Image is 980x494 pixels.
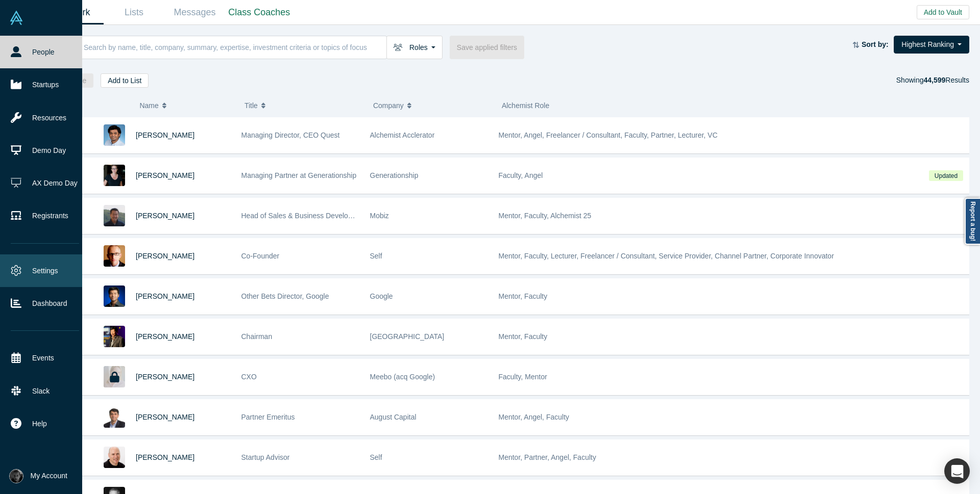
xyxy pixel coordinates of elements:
[136,292,194,300] a: [PERSON_NAME]
[31,471,67,481] span: My Account
[499,453,596,461] span: Mentor, Partner, Angel, Faculty
[139,95,234,116] button: Name
[241,292,329,300] span: Other Bets Director, Google
[373,95,404,116] span: Company
[136,332,194,341] a: [PERSON_NAME]
[370,332,445,341] span: [GEOGRAPHIC_DATA]
[896,73,969,88] div: Showing
[104,165,125,186] img: Rachel Chalmers's Profile Image
[241,171,357,179] span: Managing Partner at Generationship
[929,170,963,181] span: Updated
[241,131,340,139] span: Managing Director, CEO Quest
[894,36,969,54] button: Highest Ranking
[499,131,718,139] span: Mentor, Angel, Freelancer / Consultant, Faculty, Partner, Lecturer, VC
[136,453,194,461] a: [PERSON_NAME]
[136,373,194,381] a: [PERSON_NAME]
[502,101,549,110] span: Alchemist Role
[499,373,547,381] span: Faculty, Mentor
[499,171,543,179] span: Faculty, Angel
[104,326,125,347] img: Timothy Chou's Profile Image
[386,36,443,59] button: Roles
[370,373,435,381] span: Meebo (acq Google)
[370,292,393,300] span: Google
[32,419,47,429] span: Help
[499,332,548,341] span: Mentor, Faculty
[136,131,194,139] a: [PERSON_NAME]
[9,469,67,483] button: My Account
[83,35,386,59] input: Search by name, title, company, summary, expertise, investment criteria or topics of focus
[9,11,23,25] img: Alchemist Vault Logo
[241,212,396,220] span: Head of Sales & Business Development (interim)
[164,1,225,24] a: Messages
[244,95,258,116] span: Title
[104,406,125,428] img: Vivek Mehra's Profile Image
[139,95,158,116] span: Name
[373,95,491,116] button: Company
[104,285,125,307] img: Steven Kan's Profile Image
[104,1,164,24] a: Lists
[965,198,980,245] a: Report a bug!
[136,413,194,421] a: [PERSON_NAME]
[104,245,125,267] img: Robert Winder's Profile Image
[923,76,969,84] span: Results
[499,292,548,300] span: Mentor, Faculty
[104,124,125,146] img: Gnani Palanikumar's Profile Image
[241,373,257,381] span: CXO
[370,413,416,421] span: August Capital
[136,171,194,179] a: [PERSON_NAME]
[136,212,194,220] a: [PERSON_NAME]
[370,453,382,461] span: Self
[862,40,889,48] strong: Sort by:
[241,413,295,421] span: Partner Emeritus
[499,252,834,260] span: Mentor, Faculty, Lecturer, Freelancer / Consultant, Service Provider, Channel Partner, Corporate ...
[9,469,23,483] img: Rami C.'s Account
[241,252,280,260] span: Co-Founder
[499,413,570,421] span: Mentor, Angel, Faculty
[370,131,435,139] span: Alchemist Acclerator
[244,95,362,116] button: Title
[370,212,389,220] span: Mobiz
[370,171,419,179] span: Generationship
[917,5,969,19] button: Add to Vault
[101,73,149,88] button: Add to List
[923,76,945,84] strong: 44,599
[241,453,290,461] span: Startup Advisor
[241,332,273,341] span: Chairman
[104,447,125,468] img: Adam Frankl's Profile Image
[136,252,194,260] a: [PERSON_NAME]
[450,36,524,59] button: Save applied filters
[499,212,592,220] span: Mentor, Faculty, Alchemist 25
[104,205,125,226] img: Michael Chang's Profile Image
[225,1,293,24] a: Class Coaches
[370,252,382,260] span: Self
